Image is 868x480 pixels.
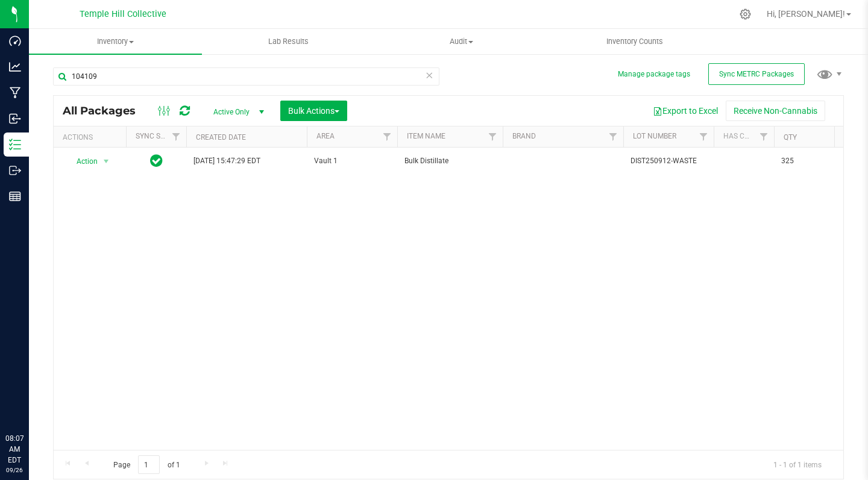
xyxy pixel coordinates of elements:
a: Inventory [29,29,202,54]
span: select [99,153,114,170]
span: 325 [781,155,827,167]
input: 1 [138,455,160,474]
span: Audit [376,36,547,47]
span: All Packages [63,104,148,117]
a: Filter [377,126,397,147]
p: 09/26 [5,466,24,475]
div: Manage settings [738,8,753,20]
inline-svg: Inventory [9,139,21,151]
iframe: Resource center unread badge [36,382,50,396]
inline-svg: Analytics [9,61,21,73]
inline-svg: Dashboard [9,35,21,47]
span: Inventory Counts [590,36,679,47]
a: Qty [784,133,797,142]
iframe: Resource center [12,384,48,420]
span: Bulk Actions [288,106,339,116]
inline-svg: Manufacturing [9,87,21,99]
a: Filter [483,126,503,147]
button: Receive Non-Cannabis [726,101,825,121]
button: Sync METRC Packages [708,63,805,85]
a: Item Name [407,132,445,140]
span: 1 - 1 of 1 items [764,455,831,473]
button: Export to Excel [645,101,726,121]
a: Filter [166,126,186,147]
a: Filter [603,126,623,147]
a: Sync Status [136,132,182,140]
a: Area [316,132,335,140]
span: Temple Hill Collective [80,9,166,19]
a: Audit [375,29,548,54]
span: In Sync [150,152,163,169]
span: Lab Results [252,36,325,47]
span: Inventory [29,36,202,47]
span: Hi, [PERSON_NAME]! [767,9,845,19]
a: Brand [512,132,536,140]
input: Search Package ID, Item Name, SKU, Lot or Part Number... [53,67,439,86]
button: Bulk Actions [280,101,347,121]
a: Filter [694,126,714,147]
inline-svg: Inbound [9,113,21,125]
a: Filter [754,126,774,147]
span: Action [66,153,98,170]
div: Actions [63,133,121,142]
span: Vault 1 [314,155,390,167]
inline-svg: Outbound [9,164,21,176]
inline-svg: Reports [9,190,21,202]
a: Created Date [196,133,246,142]
span: [DATE] 15:47:29 EDT [193,155,260,167]
span: Sync METRC Packages [719,70,794,78]
a: Lot Number [633,132,676,140]
p: 08:07 AM EDT [5,433,24,466]
button: Manage package tags [618,69,690,79]
span: Page of 1 [103,455,190,474]
span: Clear [425,67,433,83]
a: Inventory Counts [548,29,721,54]
th: Has COA [714,126,774,148]
a: Lab Results [202,29,375,54]
span: Bulk Distillate [404,155,495,167]
span: DIST250912-WASTE [631,155,706,167]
